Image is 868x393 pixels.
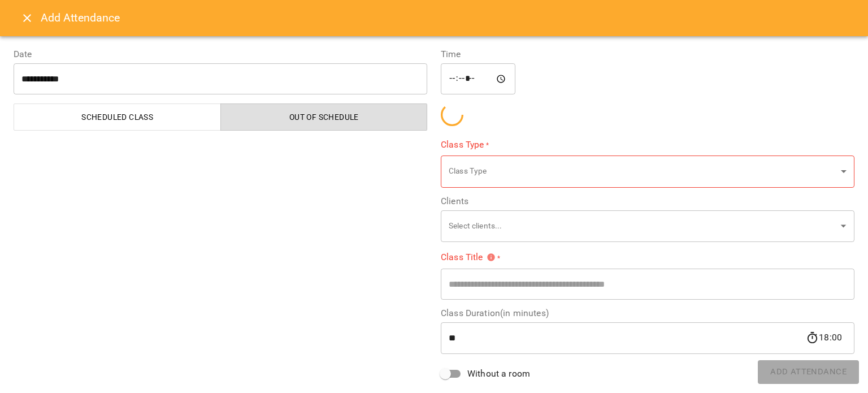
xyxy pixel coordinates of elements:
button: Close [14,5,41,32]
svg: Please specify class title or select clients [487,253,496,262]
button: Out of Schedule [220,103,428,131]
span: Without a room [467,367,530,381]
h6: Add Attendance [41,9,854,27]
label: Class Duration(in minutes) [441,309,854,318]
label: Clients [441,197,854,206]
div: Class Type [441,156,854,188]
span: Scheduled class [21,110,214,124]
span: Class Title [441,253,496,262]
label: Time [441,50,854,59]
p: Select clients... [449,221,836,232]
label: Class Type [441,138,854,151]
div: Select clients... [441,210,854,242]
p: Class Type [449,166,836,177]
button: Scheduled class [14,103,221,131]
span: Out of Schedule [228,110,421,124]
label: Date [14,50,427,59]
